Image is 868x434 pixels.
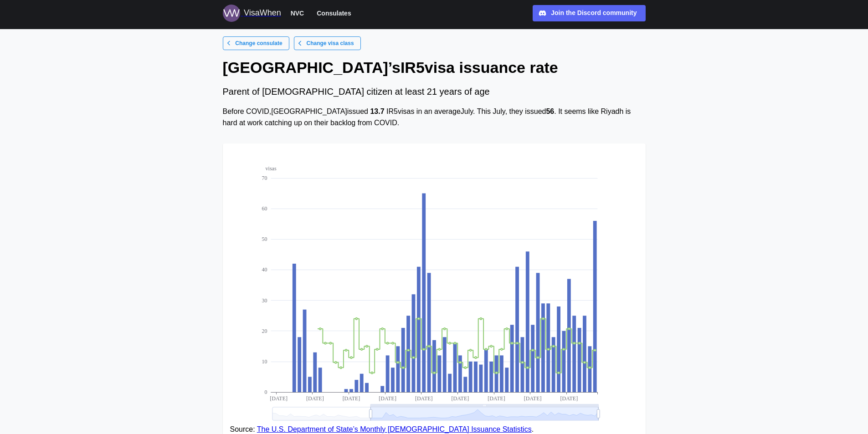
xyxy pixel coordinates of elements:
[294,36,361,50] a: Change visa class
[264,389,267,395] text: 0
[451,395,469,402] text: [DATE]
[546,107,554,115] strong: 56
[342,395,360,402] text: [DATE]
[306,395,324,402] text: [DATE]
[262,236,267,242] text: 50
[307,37,354,50] span: Change visa class
[244,7,281,20] div: VisaWhen
[257,425,532,433] a: The U.S. Department of State’s Monthly [DEMOGRAPHIC_DATA] Issuance Statistics
[235,37,282,50] span: Change consulate
[223,57,646,77] h1: [GEOGRAPHIC_DATA] ’s IR5 visa issuance rate
[262,205,267,212] text: 60
[262,297,267,303] text: 30
[262,175,267,181] text: 70
[370,107,384,115] strong: 13.7
[270,395,288,402] text: [DATE]
[415,395,432,402] text: [DATE]
[262,358,267,365] text: 10
[265,165,276,172] text: visas
[560,395,578,402] text: [DATE]
[223,106,646,129] div: Before COVID, [GEOGRAPHIC_DATA] issued IR5 visas in an average July . This July , they issued . I...
[223,5,240,22] img: Logo for VisaWhen
[223,85,646,99] div: Parent of [DEMOGRAPHIC_DATA] citizen at least 21 years of age
[223,36,289,50] a: Change consulate
[262,266,267,273] text: 40
[551,8,637,18] div: Join the Discord community
[533,5,646,21] a: Join the Discord community
[313,7,355,19] button: Consulates
[291,8,304,19] span: NVC
[379,395,396,402] text: [DATE]
[524,395,541,402] text: [DATE]
[223,5,281,22] a: Logo for VisaWhen VisaWhen
[488,395,505,402] text: [DATE]
[317,8,351,19] span: Consulates
[287,7,308,19] button: NVC
[262,327,267,334] text: 20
